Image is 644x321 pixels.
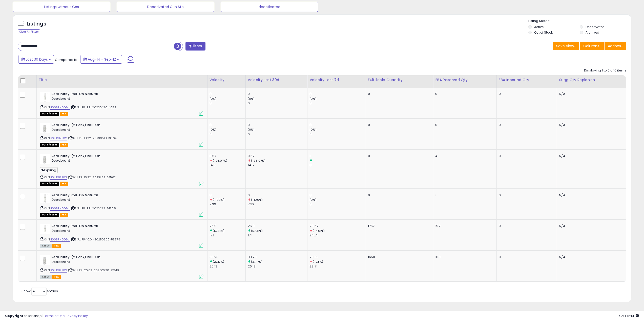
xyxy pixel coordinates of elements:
[584,68,626,73] div: Displaying 1 to 6 of 6 items
[248,224,307,228] div: 26.9
[40,213,59,217] span: All listings that are currently out of stock and unavailable for purchase on Amazon
[40,193,203,216] div: ASIN:
[248,264,307,269] div: 26.13
[210,163,245,167] div: 14.5
[66,313,88,318] a: Privacy Policy
[40,224,203,247] div: ASIN:
[13,2,110,12] button: Listings without Cos
[313,229,325,233] small: (-4.61%)
[51,154,113,164] b: Real Purity, (2 Pack) Roll-On Deodorant
[309,163,365,167] div: 0
[210,128,217,132] small: (0%)
[60,112,68,116] span: FBA
[185,42,205,51] button: Filters
[586,30,599,35] label: Archived
[559,123,622,127] div: N/A
[248,132,307,137] div: 0
[248,92,307,96] div: 0
[559,255,622,259] div: N/A
[51,193,113,204] b: Real Purity Roll-On Natural Deodorant
[40,143,59,147] span: All listings that are currently out of stock and unavailable for purchase on Amazon
[251,260,262,264] small: (27.17%)
[40,154,50,164] img: 31Al79bCckL._SL40_.jpg
[248,128,255,132] small: (0%)
[251,198,263,202] small: (-100%)
[40,255,203,278] div: ASIN:
[40,182,59,186] span: All listings that are currently out of stock and unavailable for purchase on Amazon
[50,136,67,140] a: B01LR87F0G
[5,313,24,318] strong: Copyright
[71,105,116,109] span: | SKU: RP-9.11-20230420-11059
[309,233,365,238] div: 24.71
[580,42,604,50] button: Columns
[499,77,555,83] div: FBA inbound Qty
[221,2,318,12] button: deactivated
[51,123,113,133] b: Real Purity, (2 Pack) Roll-On Deodorant
[248,193,307,197] div: 0
[435,123,493,127] div: 0
[43,313,65,318] a: Terms of Use
[309,264,365,269] div: 23.71
[251,229,263,233] small: (57.31%)
[40,193,50,203] img: 31A4gSucl6L._SL40_.jpg
[368,154,429,158] div: 0
[309,193,365,197] div: 0
[248,202,307,207] div: 7.39
[251,159,265,163] small: (-96.07%)
[40,92,203,115] div: ASIN:
[499,255,553,259] div: 0
[60,213,68,217] span: FBA
[499,193,553,197] div: 0
[18,55,54,64] button: Last 30 Days
[52,275,61,279] span: FBA
[557,75,626,88] th: Please note that this number is a calculation based on your required days of coverage and your ve...
[368,123,429,127] div: 0
[210,101,245,106] div: 0
[68,268,119,272] span: | SKU: RP-20.02-20250520-21948
[499,92,553,96] div: 0
[309,101,365,106] div: 0
[210,92,245,96] div: 0
[18,29,40,34] div: Clear All Filters
[50,105,70,110] a: B005FN0QGU
[213,159,227,163] small: (-96.07%)
[309,123,365,127] div: 0
[71,206,116,210] span: | SKU: RP-9.11-20231122-24568
[248,154,307,158] div: 0.57
[40,123,50,133] img: 31Al79bCckL._SL40_.jpg
[27,20,46,28] h5: Listings
[210,255,245,259] div: 33.23
[309,198,317,202] small: (0%)
[248,123,307,127] div: 0
[117,2,214,12] button: Deactivated & In Sto
[51,92,113,102] b: Real Purity Roll-On Natural Deodorant
[553,42,579,50] button: Save View
[40,92,50,102] img: 31A4gSucl6L._SL40_.jpg
[210,132,245,137] div: 0
[248,97,255,101] small: (0%)
[40,244,52,248] span: All listings currently available for purchase on Amazon
[40,167,58,173] span: Expiring
[309,92,365,96] div: 0
[213,260,224,264] small: (27.17%)
[309,202,365,207] div: 0
[71,237,120,241] span: | SKU: RP-10.01-20250520-55379
[26,57,48,62] span: Last 30 Days
[40,112,59,116] span: All listings that are currently out of stock and unavailable for purchase on Amazon
[248,101,307,106] div: 0
[210,224,245,228] div: 26.9
[210,123,245,127] div: 0
[60,143,68,147] span: FBA
[68,175,116,179] span: | SKU: RP-18.22-20231122-24567
[435,193,493,197] div: 1
[210,233,245,238] div: 17.1
[499,154,553,158] div: 0
[435,224,493,228] div: 192
[248,163,307,167] div: 14.5
[55,57,78,62] span: Compared to:
[499,123,553,127] div: 0
[583,43,599,48] span: Columns
[309,128,317,132] small: (0%)
[499,224,553,228] div: 0
[368,255,429,259] div: 1658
